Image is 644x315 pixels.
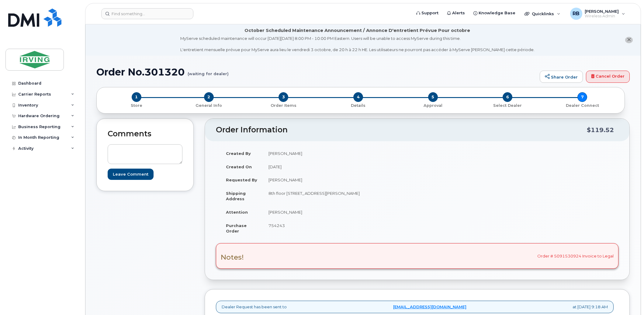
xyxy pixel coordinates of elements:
a: 6 Select Dealer [470,102,545,108]
span: 754243 [268,223,285,228]
strong: Requested By [226,177,257,182]
span: 2 [204,92,214,102]
span: 5 [428,92,438,102]
h3: Notes! [221,254,244,261]
h2: Order Information [216,126,587,134]
td: [DATE] [263,160,413,173]
span: 4 [353,92,363,102]
a: 3 Order Items [246,102,321,108]
strong: Shipping Address [226,191,246,201]
p: General Info [174,103,244,108]
strong: Created On [226,164,252,169]
td: [PERSON_NAME] [263,205,413,219]
div: October Scheduled Maintenance Announcement / Annonce D'entretient Prévue Pour octobre [244,27,470,34]
a: [EMAIL_ADDRESS][DOMAIN_NAME] [393,304,466,310]
div: Order # 5091530924 Invoice to Legal [216,243,618,269]
h2: Comments [108,130,182,138]
p: Store [104,103,169,108]
a: 1 Store [102,102,171,108]
a: Cancel Order [586,71,630,83]
a: 2 General Info [171,102,246,108]
p: Approval [398,103,468,108]
div: MyServe scheduled maintenance will occur [DATE][DATE] 8:00 PM - 10:00 PM Eastern. Users will be u... [180,36,535,53]
td: [PERSON_NAME] [263,173,413,187]
strong: Attention [226,210,248,215]
button: close notification [625,37,633,43]
span: 1 [132,92,141,102]
h1: Order No.301320 [96,67,537,77]
td: [PERSON_NAME] [263,147,413,160]
div: Dealer Request has been sent to at [DATE] 9:18 AM [216,301,614,313]
div: $119.52 [587,124,614,136]
span: 6 [503,92,512,102]
span: 3 [279,92,288,102]
small: (waiting for dealer) [188,67,229,76]
a: 4 Details [321,102,396,108]
p: Details [323,103,393,108]
input: Leave Comment [108,169,154,180]
a: Share Order [540,71,583,83]
p: Select Dealer [473,103,543,108]
td: 8th floor [STREET_ADDRESS][PERSON_NAME] [263,187,413,205]
a: 5 Approval [396,102,470,108]
strong: Purchase Order [226,223,247,234]
p: Order Items [248,103,318,108]
strong: Created By [226,151,251,156]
